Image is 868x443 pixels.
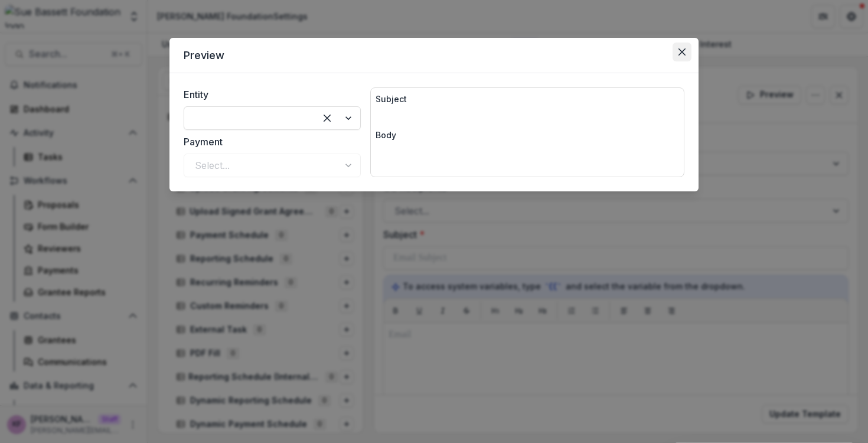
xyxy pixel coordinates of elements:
[376,129,679,141] p: Body
[376,93,679,105] p: Subject
[169,38,699,73] header: Preview
[318,109,337,128] div: Clear selected options
[184,87,354,102] label: Entity
[673,43,691,61] button: Close
[184,135,354,149] label: Payment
